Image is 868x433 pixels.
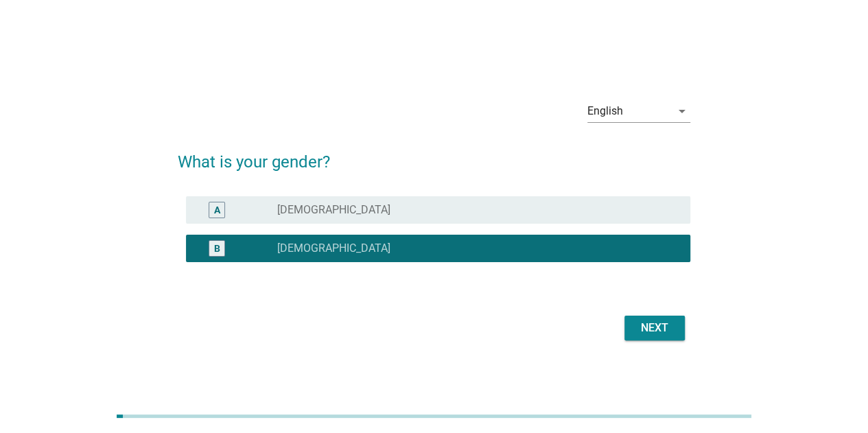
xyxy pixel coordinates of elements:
[277,242,390,255] label: [DEMOGRAPHIC_DATA]
[214,241,220,255] div: B
[674,103,690,119] i: arrow_drop_down
[587,105,623,117] div: English
[178,136,690,174] h2: What is your gender?
[624,316,685,340] button: Next
[214,202,220,217] div: A
[277,203,390,217] label: [DEMOGRAPHIC_DATA]
[635,320,674,336] div: Next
